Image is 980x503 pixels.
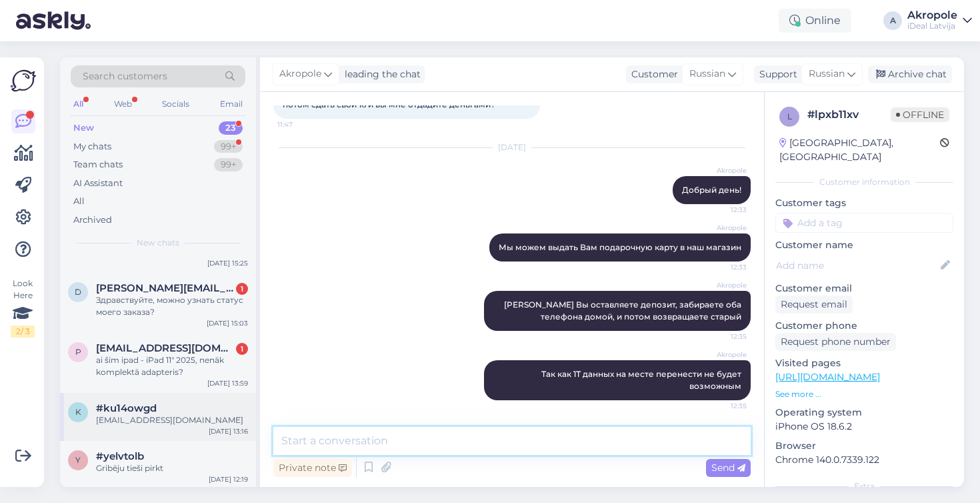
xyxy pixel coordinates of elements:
div: A [883,11,902,30]
p: Customer email [775,282,953,296]
div: 1 [236,343,248,355]
span: Offline [891,107,949,122]
p: Chrome 140.0.7339.122 [775,453,953,467]
span: 11:47 [277,119,327,129]
div: Request email [775,296,853,314]
div: Akropole [907,10,957,21]
div: [DATE] 12:19 [209,474,248,484]
div: [DATE] 13:59 [207,378,248,388]
div: [EMAIL_ADDRESS][DOMAIN_NAME] [96,414,248,426]
span: pavarepapa@gmail.com [96,342,235,354]
p: Customer phone [775,319,953,333]
span: New chats [137,237,179,249]
span: 12:35 [697,401,747,411]
p: Browser [775,439,953,453]
span: Search customers [83,69,167,83]
div: Archive chat [868,65,952,83]
div: Private note [273,459,352,477]
span: 12:35 [697,332,747,342]
span: Akropole [697,280,747,290]
span: Russian [809,67,845,81]
div: My chats [73,140,111,153]
span: 12:33 [697,262,747,272]
span: d [75,287,81,297]
div: All [71,95,86,113]
div: 99+ [214,158,243,171]
p: iPhone OS 18.6.2 [775,420,953,434]
div: Archived [73,213,112,227]
span: y [75,455,81,465]
span: l [787,111,792,121]
div: [DATE] 15:03 [207,318,248,328]
p: Customer tags [775,196,953,210]
div: [DATE] [273,141,751,153]
input: Add name [776,258,938,273]
div: Request phone number [775,333,896,351]
div: Gribēju tieši pirkt [96,462,248,474]
span: Добрый день! [682,185,741,195]
div: 2 / 3 [11,326,35,338]
div: Extra [775,480,953,492]
img: Askly Logo [11,68,36,93]
div: Customer information [775,176,953,188]
div: Online [779,9,851,33]
a: [URL][DOMAIN_NAME] [775,371,880,383]
div: [GEOGRAPHIC_DATA], [GEOGRAPHIC_DATA] [779,136,940,164]
div: Customer [626,67,678,81]
span: Akropole [279,67,321,81]
div: All [73,195,85,208]
span: k [75,407,81,417]
span: Мы можем выдать Вам подарочную карту в наш магазин [499,242,741,252]
div: Team chats [73,158,123,171]
p: Visited pages [775,356,953,370]
a: AkropoleiDeal Latvija [907,10,972,31]
span: Так как 1Т данных на месте перенести не будет возможным [541,369,743,391]
input: Add a tag [775,213,953,233]
div: ai šim ipad - iPad 11" 2025, nenāk komplektā adapteris? [96,354,248,378]
div: AI Assistant [73,177,123,190]
div: Support [754,67,797,81]
div: Email [217,95,245,113]
span: Akropole [697,165,747,175]
div: [DATE] 15:25 [207,258,248,268]
div: [DATE] 13:16 [209,426,248,436]
div: New [73,121,94,135]
span: Russian [689,67,725,81]
p: See more ... [775,388,953,400]
span: Send [711,462,745,474]
span: Akropole [697,350,747,360]
p: Customer name [775,238,953,252]
div: Web [111,95,135,113]
div: 23 [219,121,243,135]
span: #yelvtolb [96,450,144,462]
span: p [75,347,81,357]
div: Здравствуйте, можно узнать статус моего заказа? [96,294,248,318]
span: #ku14owgd [96,402,157,414]
div: 99+ [214,140,243,153]
span: 12:33 [697,205,747,215]
div: Look Here [11,278,35,338]
div: leading the chat [339,67,421,81]
p: Operating system [775,406,953,420]
div: 1 [236,283,248,295]
span: dmitrijs.deineka@gmail.com [96,282,235,294]
div: iDeal Latvija [907,21,957,31]
span: Akropole [697,223,747,233]
div: Socials [159,95,192,113]
span: [PERSON_NAME] Вы оставляете депозит, забираете оба телефона домой, и потом возвращаете старый [504,300,743,322]
div: # lpxb11xv [807,107,891,123]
